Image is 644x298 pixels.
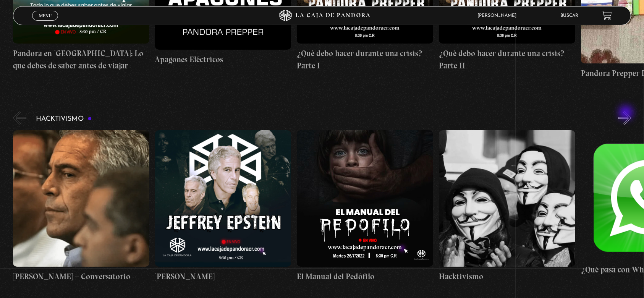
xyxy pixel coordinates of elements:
[13,130,149,282] a: [PERSON_NAME] – Conversatorio
[561,13,579,18] a: Buscar
[602,10,612,21] a: View your shopping cart
[297,47,433,71] h4: ¿Qué debo hacer durante una crisis? Parte I
[618,111,631,125] button: Next
[297,270,433,283] h4: El Manual del Pedófilo
[36,115,92,123] h3: Hacktivismo
[439,130,575,282] a: Hacktivismo
[13,270,149,283] h4: [PERSON_NAME] – Conversatorio
[155,53,291,66] h4: Apagones Eléctricos
[474,13,524,18] span: [PERSON_NAME]
[36,19,54,25] span: Cerrar
[13,111,26,125] button: Previous
[439,270,575,283] h4: Hacktivismo
[13,47,149,71] h4: Pandora en [GEOGRAPHIC_DATA]: Lo que debes de saber antes de viajar
[439,47,575,71] h4: ¿Qué debo hacer durante una crisis? Parte II
[39,13,52,18] span: Menu
[155,270,291,283] h4: [PERSON_NAME]
[297,130,433,282] a: El Manual del Pedófilo
[155,130,291,282] a: [PERSON_NAME]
